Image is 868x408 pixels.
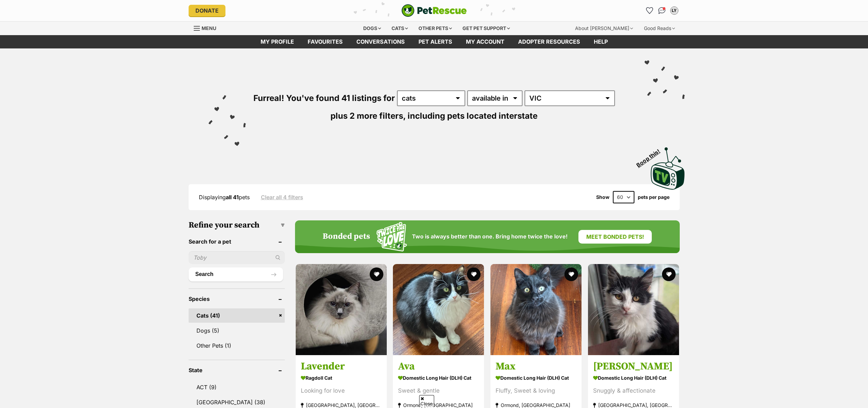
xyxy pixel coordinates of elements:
[189,308,285,323] a: Cats (41)
[301,387,382,396] div: Looking for love
[189,380,285,394] a: ACT (9)
[593,360,674,373] h3: [PERSON_NAME]
[189,323,285,338] a: Dogs (5)
[419,395,434,407] span: Close
[401,4,467,17] a: PetRescue
[323,232,370,242] h4: Bonded pets
[398,387,479,396] div: Sweet & gentle
[189,296,285,302] header: Species
[393,264,484,355] img: Ava - Domestic Long Hair (DLH) Cat
[635,144,666,168] span: Boop this!
[662,267,676,281] button: favourite
[296,264,387,355] img: Lavender - Ragdoll Cat
[253,93,395,103] span: Furreal! You've found 41 listings for
[301,35,350,48] a: Favourites
[458,21,515,35] div: Get pet support
[412,233,568,240] span: Two is always better than one. Bring home twice the love!
[651,141,685,191] a: Boop this!
[638,194,670,200] label: pets per page
[226,194,239,201] strong: all 41
[467,267,481,281] button: favourite
[301,360,382,373] h3: Lavender
[369,267,383,281] button: favourite
[189,251,285,264] input: Toby
[496,387,576,396] div: Fluffy, Sweet & loving
[651,147,685,190] img: PetRescue TV logo
[414,21,457,35] div: Other pets
[199,194,250,201] span: Displaying pets
[189,338,285,353] a: Other Pets (1)
[301,373,382,383] strong: Ragdoll Cat
[377,222,407,252] img: Squiggle
[398,373,479,383] strong: Domestic Long Hair (DLH) Cat
[570,21,638,35] div: About [PERSON_NAME]
[639,21,680,35] div: Good Reads
[387,21,413,35] div: Cats
[644,5,655,16] a: Favourites
[564,267,578,281] button: favourite
[398,360,479,373] h3: Ava
[401,4,467,17] img: logo-cat-932fe2b9b8326f06289b0f2fb663e598f794de774fb13d1741a6617ecf9a85b4.svg
[669,5,680,16] button: My account
[408,111,538,121] span: including pets located interstate
[189,220,285,230] h3: Refine your search
[202,25,216,31] span: Menu
[330,111,406,121] span: plus 2 more filters,
[189,5,225,16] a: Donate
[490,264,582,355] img: Max - Domestic Long Hair (DLH) Cat
[588,264,679,355] img: Jade - Domestic Long Hair (DLH) Cat
[578,230,652,244] a: Meet bonded pets!
[261,194,303,200] a: Clear all 4 filters
[644,5,680,16] ul: Account quick links
[658,7,665,14] img: chat-41dd97257d64d25036548639549fe6c8038ab92f7586957e7f3b1b290dea8141.svg
[358,21,386,35] div: Dogs
[657,5,667,16] a: Conversations
[189,238,285,245] header: Search for a pet
[189,367,285,373] header: State
[194,21,221,34] a: Menu
[459,35,511,48] a: My account
[254,35,301,48] a: My profile
[511,35,587,48] a: Adopter resources
[496,360,576,373] h3: Max
[671,7,678,14] div: LY
[350,35,412,48] a: conversations
[412,35,459,48] a: Pet alerts
[189,267,283,281] button: Search
[496,373,576,383] strong: Domestic Long Hair (DLH) Cat
[593,387,674,396] div: Snuggly & affectionate
[587,35,615,48] a: Help
[593,373,674,383] strong: Domestic Long Hair (DLH) Cat
[596,194,609,200] span: Show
